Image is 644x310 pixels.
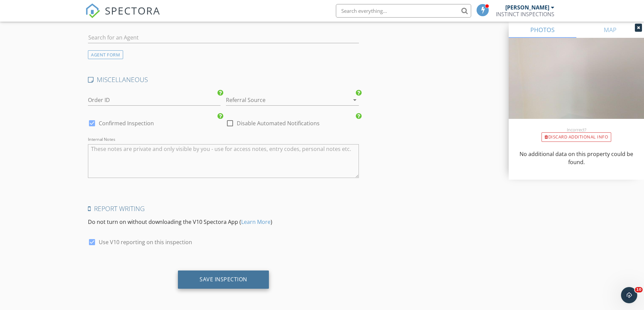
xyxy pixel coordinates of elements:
img: The Best Home Inspection Software - Spectora [85,3,100,18]
div: Save Inspection [200,276,247,283]
span: 10 [635,287,643,292]
a: PHOTOS [509,22,576,38]
label: Use V10 reporting on this inspection [99,239,192,246]
p: Do not turn on without downloading the V10 Spectora App ( ) [88,218,359,226]
div: [PERSON_NAME] [505,4,549,11]
div: AGENT FORM [88,50,123,59]
a: MAP [576,22,644,38]
label: Disable Automated Notifications [237,120,320,127]
div: Discard Additional info [542,132,611,142]
h4: Report Writing [88,204,359,213]
label: Confirmed Inspection [99,120,154,127]
h4: MISCELLANEOUS [88,75,359,84]
span: SPECTORA [105,3,160,18]
textarea: Internal Notes [88,144,359,178]
a: SPECTORA [85,9,160,23]
i: arrow_drop_down [351,96,359,104]
p: No additional data on this property could be found. [517,150,636,166]
div: INSTINCT INSPECTIONS [496,11,554,18]
iframe: Intercom live chat [621,287,637,303]
div: Incorrect? [509,127,644,132]
a: Learn More [241,218,271,226]
img: streetview [509,38,644,135]
input: Search for an Agent [88,32,359,43]
input: Search everything... [336,4,471,18]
